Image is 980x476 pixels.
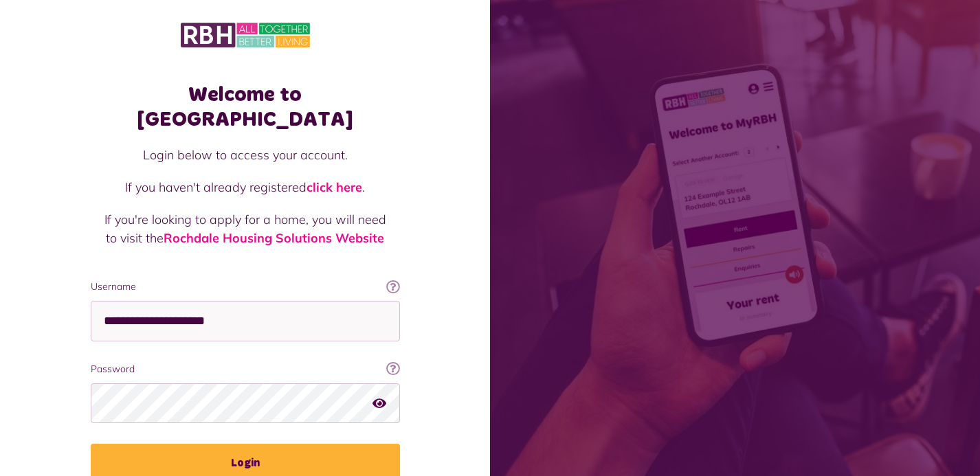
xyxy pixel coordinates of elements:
p: If you haven't already registered . [104,178,386,196]
label: Password [91,362,400,376]
label: Username [91,280,400,294]
p: Login below to access your account. [104,146,386,164]
a: click here [307,179,362,195]
p: If you're looking to apply for a home, you will need to visit the [104,210,386,247]
a: Rochdale Housing Solutions Website [164,230,384,246]
h1: Welcome to [GEOGRAPHIC_DATA] [91,82,400,132]
img: MyRBH [181,21,310,49]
